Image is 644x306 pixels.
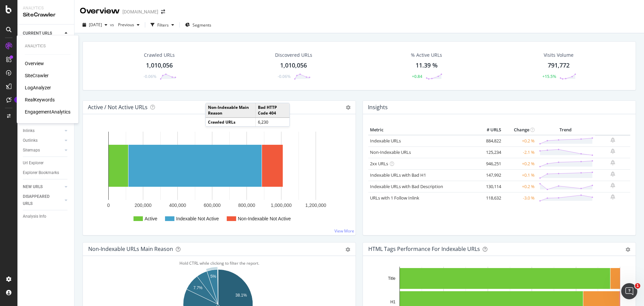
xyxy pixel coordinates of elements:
div: % Active URLs [411,52,442,58]
div: Url Explorer [23,160,44,167]
div: Non-Indexable URLs Main Reason [88,246,173,252]
text: 1,200,000 [305,203,326,208]
text: Title [388,276,396,281]
a: SiteCrawler [25,72,49,79]
th: Trend [536,125,595,135]
span: Segments [193,22,211,28]
div: SiteCrawler [23,11,69,19]
a: 2xx URLs [370,161,388,167]
div: arrow-right-arrow-left [161,9,165,14]
div: gear [345,247,350,252]
div: DISAPPEARED URLS [23,193,57,207]
text: 38.1% [235,293,247,298]
div: 11.39 % [416,61,438,70]
a: Explorer Bookmarks [23,169,69,176]
text: 200,000 [135,203,152,208]
div: Tooltip anchor [14,97,20,103]
div: bell-plus [610,160,615,165]
iframe: Intercom live chat [621,283,637,299]
td: 6,230 [255,118,289,126]
a: Overview [25,60,44,67]
td: -3.0 % [503,192,536,204]
div: CURRENT URLS [23,30,52,37]
td: -2.1 % [503,146,536,158]
a: Outlinks [23,137,63,144]
text: Indexable Not Active [176,216,219,221]
div: Outlinks [23,137,38,144]
div: Explorer Bookmarks [23,169,59,176]
a: Sitemaps [23,147,63,154]
div: 1,010,056 [280,61,307,70]
div: 1,010,056 [146,61,173,70]
a: NEW URLS [23,183,63,190]
h4: Insights [368,103,388,112]
text: 800,000 [238,203,255,208]
i: Options [346,105,351,110]
td: +0.2 % [503,158,536,169]
text: 400,000 [169,203,186,208]
text: H1 [390,300,396,304]
td: +0.2 % [503,135,536,147]
a: Indexable URLs [370,138,401,144]
td: +0.2 % [503,181,536,192]
td: Crawled URLs [206,118,255,126]
a: URLs with 1 Follow Inlink [370,195,419,201]
div: 791,772 [548,61,570,70]
div: [DOMAIN_NAME] [122,8,158,15]
text: 5% [210,274,216,279]
div: Crawled URLs [144,52,175,58]
td: 118,632 [476,192,503,204]
svg: A chart. [88,125,348,230]
td: Bad HTTP Code 404 [255,103,289,118]
div: HTML Tags Performance for Indexable URLs [368,246,480,252]
div: Analytics [25,43,70,49]
a: EngagementAnalytics [25,108,70,115]
div: bell-plus [610,148,615,154]
span: Previous [115,22,134,28]
div: Overview [80,5,120,17]
div: bell-plus [610,183,615,188]
text: Active [145,216,157,221]
text: 600,000 [204,203,221,208]
a: DISAPPEARED URLS [23,193,63,207]
div: Filters [157,22,169,28]
div: -0.06% [144,74,156,79]
text: 1,000,000 [271,203,291,208]
a: RealKeywords [25,96,55,103]
div: Sitemaps [23,147,40,154]
div: Analytics [23,5,69,11]
a: View More [334,228,354,234]
td: 125,234 [476,146,503,158]
a: Inlinks [23,127,63,134]
button: Segments [182,19,214,30]
td: 147,992 [476,169,503,181]
div: bell-plus [610,194,615,200]
a: Non-Indexable URLs [370,149,411,155]
button: Filters [148,19,177,30]
span: 2025 Aug. 29th [89,22,102,28]
a: Url Explorer [23,160,69,167]
span: vs [110,22,115,28]
text: 7.7% [193,286,203,290]
button: [DATE] [80,19,110,30]
div: Inlinks [23,127,35,134]
th: # URLS [476,125,503,135]
div: NEW URLS [23,183,43,190]
div: bell-plus [610,137,615,143]
text: Non-Indexable Not Active [238,216,291,221]
text: 0 [107,203,110,208]
div: gear [626,247,630,252]
a: Indexable URLs with Bad H1 [370,172,426,178]
th: Metric [368,125,476,135]
div: bell-plus [610,171,615,177]
h4: Active / Not Active URLs [88,103,148,112]
a: LogAnalyzer [25,84,51,91]
a: Analysis Info [23,213,69,220]
td: 946,251 [476,158,503,169]
td: 130,114 [476,181,503,192]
